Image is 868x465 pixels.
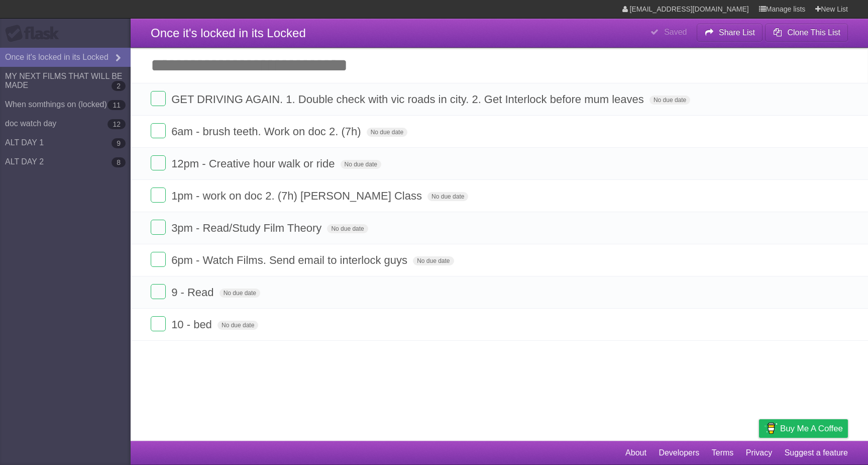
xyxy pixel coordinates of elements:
span: GET DRIVING AGAIN. 1. Double check with vic roads in city. 2. Get Interlock before mum leaves [171,93,646,106]
b: Saved [664,28,687,36]
label: Done [151,123,166,138]
span: 6am - brush teeth. Work on doc 2. (7h) [171,125,363,138]
span: No due date [413,256,454,265]
b: 11 [107,100,126,110]
span: No due date [427,192,468,201]
img: Buy me a coffee [764,420,778,437]
b: 2 [112,81,126,91]
label: Done [151,155,166,170]
span: Once it's locked in its Locked [151,26,306,40]
label: Done [151,284,166,299]
span: No due date [367,128,407,137]
span: No due date [649,96,690,105]
span: No due date [327,224,368,233]
span: 9 - Read [171,286,216,299]
label: Done [151,252,166,267]
button: Clone This List [765,24,848,42]
span: Buy me a coffee [780,420,843,437]
b: 8 [112,157,126,167]
a: Suggest a feature [785,443,848,462]
span: 3pm - Read/Study Film Theory [171,222,324,234]
a: Terms [712,443,734,462]
div: Flask [5,25,65,43]
b: Share List [719,28,755,37]
label: Done [151,220,166,235]
a: Buy me a coffee [759,419,848,438]
span: 1pm - work on doc 2. (7h) [PERSON_NAME] Class [171,190,424,202]
button: Share List [697,24,763,42]
label: Done [151,91,166,106]
label: Done [151,188,166,203]
label: Done [151,316,166,331]
span: 12pm - Creative hour walk or ride [171,157,337,170]
a: About [625,443,646,462]
span: No due date [220,289,260,298]
b: 12 [107,119,126,129]
a: Developers [659,443,699,462]
span: 10 - bed [171,318,214,331]
b: 9 [112,138,126,148]
span: 6pm - Watch Films. Send email to interlock guys [171,254,410,266]
b: Clone This List [787,28,840,37]
span: No due date [218,321,258,330]
span: No due date [341,160,381,169]
a: Privacy [746,443,772,462]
